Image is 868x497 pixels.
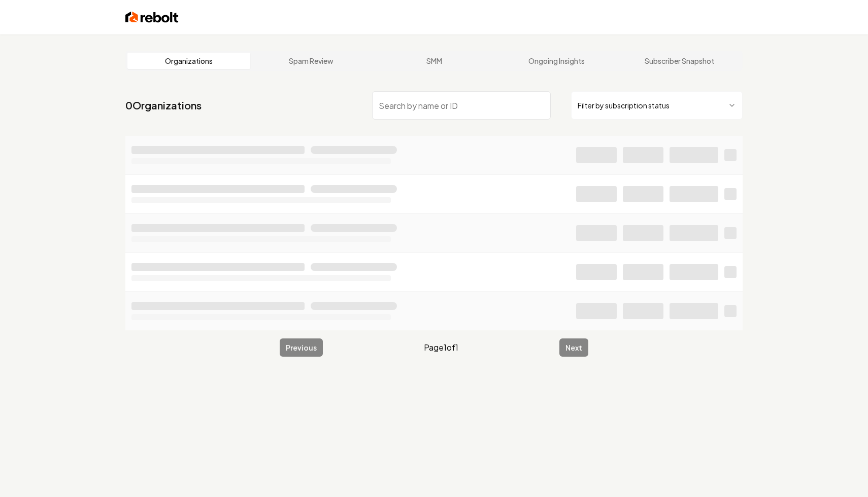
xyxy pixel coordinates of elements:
[618,53,741,69] a: Subscriber Snapshot
[127,53,250,69] a: Organizations
[125,10,179,24] img: Rebolt Logo
[424,341,458,354] span: Page 1 of 1
[495,53,618,69] a: Ongoing Insights
[250,53,373,69] a: Spam Review
[125,98,202,112] a: 0Organizations
[373,53,495,69] a: SMM
[372,91,551,120] input: Search by name or ID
